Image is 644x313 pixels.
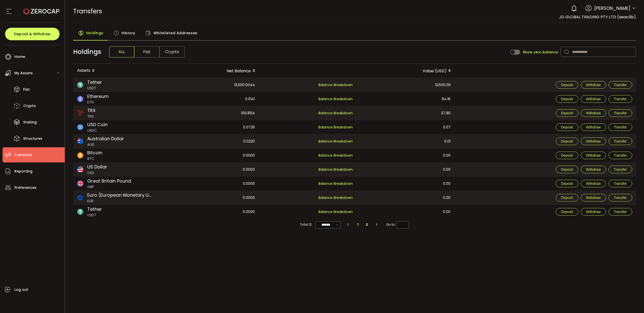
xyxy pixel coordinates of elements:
button: Deposit [556,194,578,201]
button: Withdraw [581,109,606,117]
span: Deposit [561,196,573,200]
img: usdc_portfolio.svg [77,124,83,130]
span: TRX [87,107,96,114]
div: 13,500.09 [357,78,455,92]
li: 1 [353,221,363,228]
div: 0.01 [357,134,455,148]
div: 0.00 [357,205,455,219]
span: JD GLOBAL TRADING PTY LTD (aeac9b) [559,14,636,20]
span: My Assets [14,69,33,77]
button: Withdraw [581,166,606,173]
span: Transfer [614,182,627,186]
span: Home [14,53,25,60]
button: Deposit [556,95,578,103]
span: Withdraw [586,196,601,200]
span: [PERSON_NAME] [594,5,630,12]
span: Deposit [561,139,573,143]
img: aud_portfolio.svg [77,138,83,144]
span: Deposit [561,210,573,214]
span: Deposit & Withdraw [14,32,51,36]
span: Fiat [23,86,30,93]
span: Euro (European Monetary Unit) [87,192,153,198]
span: Structures [23,135,42,142]
span: US Dollar [87,163,107,170]
div: Net Balance [162,66,259,75]
div: 0.07 [357,120,455,134]
button: Withdraw [581,95,606,103]
span: Bitcoin [87,149,102,156]
img: eur_portfolio.svg [77,195,83,201]
span: Deposit [561,182,573,186]
button: Deposit [556,166,578,173]
span: Transfer [614,196,627,200]
img: gbp_portfolio.svg [77,181,83,187]
span: Withdraw [586,139,601,143]
span: Balance Breakdown [318,125,353,130]
span: Log out [14,286,28,293]
span: Withdraw [586,111,601,115]
button: Withdraw [581,137,606,145]
span: Deposit [561,83,573,87]
button: Transfer [609,194,632,201]
button: Transfer [609,208,632,216]
span: Holdings [73,47,101,57]
span: TRX [87,114,96,119]
div: 0.0000 [162,191,259,204]
div: 聊天小组件 [584,259,644,313]
div: 0.0000 [162,177,259,191]
div: 0.00 [357,163,455,176]
div: 0.0141 [162,92,259,106]
span: Withdraw [586,210,601,214]
span: Preferences [14,184,36,191]
img: usdt_portfolio.svg [77,209,83,215]
span: Transfer [614,210,627,214]
div: 109.1554 [162,106,259,120]
span: ALL [109,46,134,57]
span: Transfer [614,83,627,87]
button: Withdraw [581,123,606,131]
span: Withdraw [586,125,601,129]
button: Deposit [556,180,578,187]
span: Transfer [614,97,627,101]
div: 0.0000 [162,163,259,176]
button: Transfer [609,81,632,89]
span: Go to [386,221,409,228]
span: ETH [87,100,109,105]
span: Balance Breakdown [318,82,353,87]
div: 0.00 [357,191,455,204]
span: GBP [87,184,131,190]
button: Withdraw [581,180,606,187]
span: Balance Breakdown [318,167,353,172]
span: Transfers [73,7,102,16]
button: Withdraw [581,81,606,89]
button: Deposit [556,109,578,117]
button: Transfer [609,152,632,159]
span: Total 12 [300,221,312,228]
div: Value (USD) [357,66,455,75]
span: Withdraw [586,153,601,157]
button: Transfer [609,180,632,187]
span: History [122,28,135,38]
span: Tether [87,206,102,213]
span: Transfer [614,167,627,171]
span: USDT [87,213,102,218]
span: Withdraw [586,167,601,171]
span: Deposit [561,153,573,157]
div: 37.80 [357,106,455,120]
span: Balance Breakdown [318,111,353,116]
li: 2 [362,221,371,228]
img: trx_portfolio.png [77,110,83,116]
span: Tether [87,79,102,86]
button: Deposit & Withdraw [5,28,60,40]
span: USDT [87,86,102,91]
span: Fiat [134,46,159,57]
button: Transfer [609,123,632,131]
button: Withdraw [581,194,606,201]
span: Withdraw [586,97,601,101]
span: BTC [87,156,102,161]
span: Show zero balance [523,50,558,54]
span: Ethereum [87,93,109,100]
span: Australian Dollar [87,135,124,142]
span: Whitelisted Addresses [153,28,197,38]
span: USD [87,170,107,176]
